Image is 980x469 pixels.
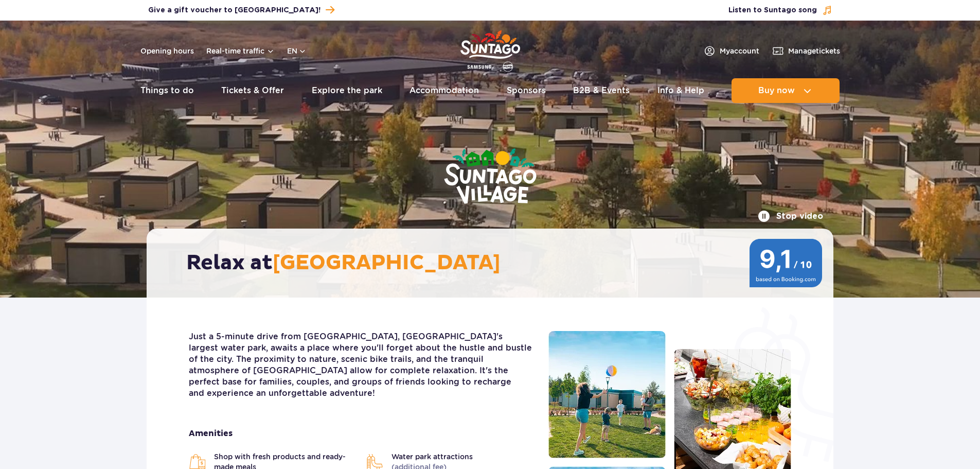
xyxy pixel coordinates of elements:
a: Tickets & Offer [221,78,284,103]
button: Buy now [732,78,840,103]
a: Opening hours [140,46,194,56]
span: [GEOGRAPHIC_DATA] [273,250,501,276]
a: Things to do [140,78,194,103]
a: Myaccount [703,45,759,57]
button: en [287,46,307,56]
a: Park of Poland [460,26,520,73]
a: Sponsors [507,78,546,103]
img: 9,1/10 wg ocen z Booking.com [749,239,823,287]
span: Listen to Suntago song [728,5,817,15]
span: Give a gift voucher to [GEOGRAPHIC_DATA]! [148,5,320,15]
h2: Relax at [186,250,804,276]
span: Buy now [758,86,795,95]
span: My account [720,46,759,56]
a: B2B & Events [573,78,630,103]
span: Manage tickets [788,46,840,56]
button: Listen to Suntago song [728,5,832,15]
a: Explore the park [312,78,382,103]
p: Just a 5-minute drive from [GEOGRAPHIC_DATA], [GEOGRAPHIC_DATA]'s largest water park, awaits a pl... [189,331,533,399]
button: Real-time traffic [206,47,275,55]
a: Info & Help [657,78,704,103]
img: Suntago Village [403,108,578,246]
button: Stop video [758,210,823,222]
a: Managetickets [772,45,840,57]
a: Give a gift voucher to [GEOGRAPHIC_DATA]! [148,3,334,17]
a: Accommodation [409,78,479,103]
strong: Amenities [189,428,533,439]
